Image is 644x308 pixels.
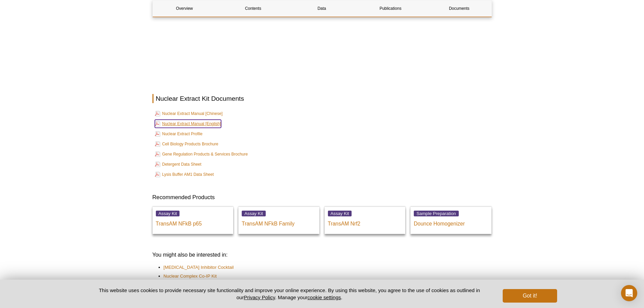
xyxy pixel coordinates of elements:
a: Nuclear Extract Manual [Chinese] [155,110,223,118]
a: Cell Biology Products Brochure [155,140,218,148]
span: Sample Preparation [414,211,459,216]
h3: You might also be interested in: [152,251,492,259]
button: cookie settings [307,294,341,300]
a: Sample Preparation Dounce Homogenizer [410,207,492,234]
h2: Nuclear Extract Kit Documents [152,94,492,103]
h3: Recommended Products [152,193,492,202]
p: TransAM Nrf2 [328,217,402,227]
a: [MEDICAL_DATA] Inhibitor Cocktail [164,264,234,271]
a: Privacy Policy [244,294,275,300]
a: Assay Kit TransAM Nrf2 [325,207,406,234]
a: Nuclear Complex Co-IP Kit [164,273,217,280]
a: Lysis Buffer AM1 Data Sheet [155,170,214,179]
a: Detergent Data Sheet [155,160,201,168]
a: Data [290,0,354,17]
p: TransAM NFkB p65 [156,217,230,227]
span: Assay Kit [156,211,180,216]
a: Contents [221,0,285,17]
span: Assay Kit [328,211,352,216]
p: Dounce Homogenizer [414,217,488,227]
a: Nuclear Extract Manual [English] [155,120,221,128]
p: TransAM NFkB Family [242,217,316,227]
button: Got it! [503,289,557,303]
a: Documents [427,0,491,17]
a: Nuclear Extract Profile [155,130,202,138]
a: Publications [359,0,422,17]
a: Gene Regulation Products & Services Brochure [155,150,248,158]
span: Assay Kit [242,211,266,216]
a: Assay Kit TransAM NFkB Family [238,207,319,234]
a: Assay Kit TransAM NFkB p65 [152,207,234,234]
div: Open Intercom Messenger [621,285,637,301]
a: Overview [153,0,216,17]
p: This website uses cookies to provide necessary site functionality and improve your online experie... [87,287,492,301]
